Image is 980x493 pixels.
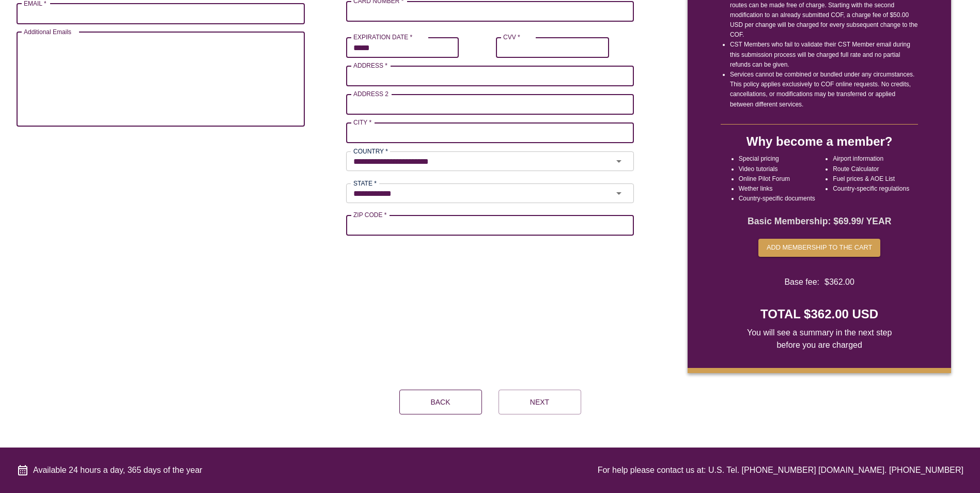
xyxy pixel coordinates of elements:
label: ZIP CODE * [353,210,386,219]
span: Base fee: [784,276,819,288]
li: Country-specific regulations [833,184,909,194]
button: Back [399,390,482,414]
li: CST Members who fail to validate their CST Member email during this submission process will be ch... [730,40,918,70]
button: Open [608,186,631,201]
li: Special pricing [739,154,815,164]
label: COUNTRY * [353,147,388,156]
span: You will see a summary in the next step before you are charged [741,327,898,351]
label: STATE * [353,179,377,188]
strong: Basic Membership: $ 69.99 / YEAR [748,216,891,226]
li: Airport information [833,154,909,164]
label: Additional Emails [24,27,71,36]
label: EXPIRATION DATE * [353,33,412,41]
h4: Why become a member? [746,133,893,150]
li: Fuel prices & AOE List [833,174,909,184]
button: Open [608,154,631,168]
li: Country-specific documents [739,194,815,204]
label: CVV * [503,33,520,41]
label: ADDRESS * [353,61,387,70]
label: ADDRESS 2 [353,89,388,98]
div: Available 24 hours a day, 365 days of the year [17,464,203,476]
p: Up to X email addresses separated by a comma [24,128,298,138]
li: Video tutorials [739,164,815,174]
button: Add membership to the cart [758,239,880,256]
li: Services cannot be combined or bundled under any circumstances. This policy applies exclusively t... [730,70,918,110]
button: Next [499,390,581,414]
li: Wether links [739,184,815,194]
li: Online Pilot Forum [739,174,815,184]
div: For help please contact us at: U.S. Tel. [PHONE_NUMBER] [DOMAIN_NAME]. [PHONE_NUMBER] [598,464,963,476]
li: Route Calculator [833,164,909,174]
span: $ 362.00 [825,276,854,288]
label: CITY * [353,118,371,127]
h4: TOTAL $362.00 USD [760,305,878,323]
